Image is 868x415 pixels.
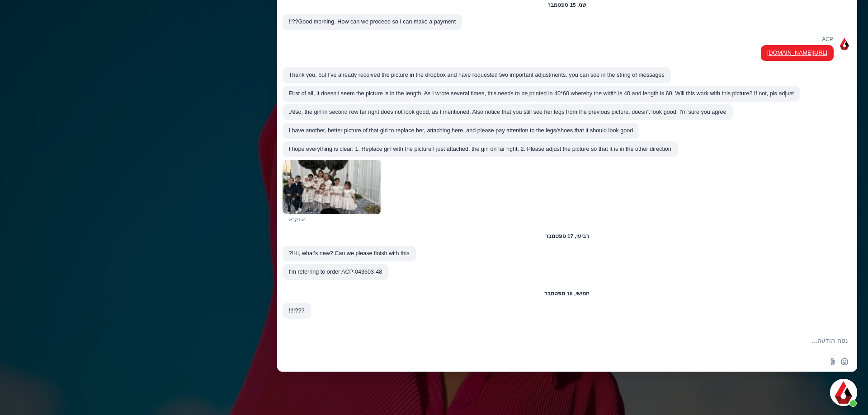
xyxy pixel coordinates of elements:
[289,216,300,223] span: נקרא
[547,3,586,8] div: שני, 15 ספטמבר
[545,234,589,239] div: רביעי, 17 ספטמבר
[289,72,665,78] span: Thank you, but I've already received the picture in the dropbox and have requested two important ...
[306,337,849,345] textarea: נסח הודעה...
[829,358,836,365] span: שלח קובץ
[841,358,848,365] span: הוספת אימוג׳י
[830,379,857,406] div: סגור צ'אט
[289,269,382,275] span: I'm referring to order ACP-043603-48
[289,250,410,256] span: Hi, what's new? Can we please finish with this!?
[289,127,633,134] span: I have another, better picture of that girl to replace her, attaching here, and please pay attent...
[289,308,305,314] span: ???!!!!
[289,19,456,25] span: Good morning. How can we proceed so I can make a payment??!!
[289,109,726,115] span: Also, the girl in second row far right does not look good, as I mentioned. Also notice that you s...
[761,36,834,42] span: ACP
[289,90,794,97] span: First of all, it doesn't seem the picture is in the length. As I wrote several times, this needs ...
[767,50,827,56] a: [URL][DOMAIN_NAME]
[544,291,590,297] div: חמישי, 18 ספטמבר
[289,146,671,152] span: I hope everything is clear: 1. Replace girl with the picture I just attached, the girl on far rig...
